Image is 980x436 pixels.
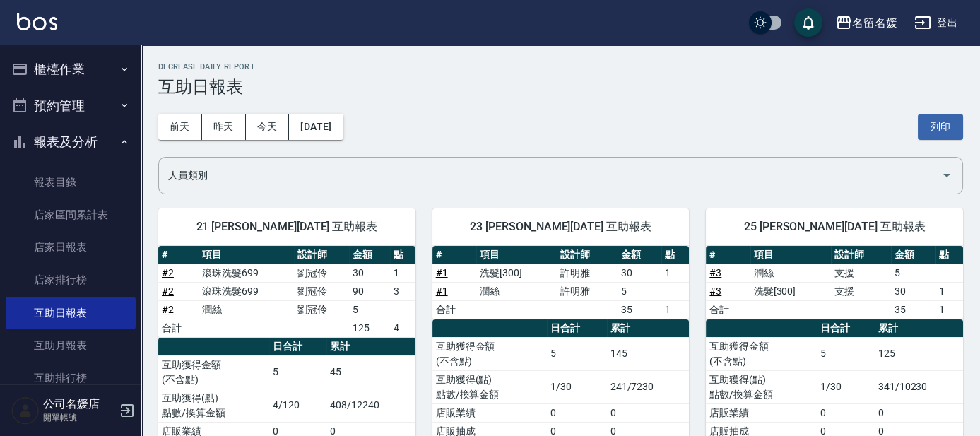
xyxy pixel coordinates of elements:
td: 合計 [706,300,750,319]
th: # [432,246,476,264]
td: 0 [607,403,690,422]
th: 日合計 [817,319,875,338]
td: 5 [269,355,327,389]
th: # [706,246,750,264]
img: Person [11,396,40,425]
a: #3 [709,285,721,297]
th: 累計 [607,319,690,338]
th: 金額 [891,246,935,264]
td: 許明雅 [557,282,617,300]
th: 點 [661,246,689,264]
a: 報表目錄 [6,166,136,199]
th: 日合計 [269,338,327,356]
td: 潤絲 [750,264,831,282]
th: 點 [390,246,415,264]
td: 潤絲 [199,300,294,319]
td: 35 [618,300,661,319]
div: 名留名媛 [852,14,897,32]
td: 4 [390,319,415,337]
button: 報表及分析 [6,124,136,160]
td: 4/120 [269,389,327,422]
td: 合計 [432,300,476,319]
button: 名留名媛 [830,8,903,37]
td: 劉冠伶 [294,264,349,282]
td: 支援 [831,282,891,300]
th: 設計師 [831,246,891,264]
td: 5 [891,264,935,282]
td: 30 [618,264,661,282]
td: 店販業績 [432,403,547,422]
td: 341/10230 [875,370,963,403]
th: 金額 [618,246,661,264]
table: a dense table [158,246,415,338]
td: 合計 [158,319,199,337]
a: #1 [436,285,448,297]
td: 125 [875,337,963,370]
td: 5 [618,282,661,300]
td: 5 [547,337,607,370]
button: [DATE] [289,114,343,140]
a: 互助排行榜 [6,362,136,394]
td: 互助獲得金額 (不含點) [706,337,817,370]
td: 408/12240 [326,389,415,422]
td: 洗髮[300] [476,264,557,282]
button: 今天 [246,114,290,140]
button: 櫃檯作業 [6,51,136,88]
h3: 互助日報表 [158,77,963,97]
a: #1 [436,267,448,278]
td: 1 [661,264,689,282]
td: 45 [326,355,415,389]
h5: 公司名媛店 [43,397,115,411]
button: 昨天 [202,114,246,140]
button: 登出 [909,10,963,36]
button: 預約管理 [6,88,136,124]
td: 店販業績 [706,403,817,422]
span: 25 [PERSON_NAME][DATE] 互助報表 [723,220,946,234]
th: 項目 [199,246,294,264]
button: save [794,8,822,37]
td: 互助獲得(點) 點數/換算金額 [432,370,547,403]
td: 滾珠洗髮699 [199,264,294,282]
button: 前天 [158,114,202,140]
td: 1/30 [817,370,875,403]
a: 店家區間累計表 [6,199,136,231]
a: 互助日報表 [6,297,136,329]
td: 互助獲得(點) 點數/換算金額 [706,370,817,403]
th: 點 [935,246,963,264]
td: 劉冠伶 [294,300,349,319]
th: 設計師 [557,246,617,264]
td: 0 [817,403,875,422]
th: 項目 [750,246,831,264]
td: 潤絲 [476,282,557,300]
td: 5 [817,337,875,370]
td: 90 [349,282,389,300]
td: 1/30 [547,370,607,403]
a: 店家日報表 [6,231,136,264]
th: 日合計 [547,319,607,338]
td: 支援 [831,264,891,282]
table: a dense table [432,246,690,319]
a: 店家排行榜 [6,264,136,296]
td: 35 [891,300,935,319]
input: 人員名稱 [165,163,935,188]
td: 互助獲得(點) 點數/換算金額 [158,389,269,422]
td: 1 [390,264,415,282]
td: 145 [607,337,690,370]
th: 設計師 [294,246,349,264]
button: 列印 [918,114,963,140]
table: a dense table [706,246,963,319]
td: 5 [349,300,389,319]
th: 累計 [875,319,963,338]
p: 開單帳號 [43,411,115,424]
td: 0 [547,403,607,422]
td: 1 [935,300,963,319]
td: 1 [661,300,689,319]
button: Open [935,164,958,187]
td: 劉冠伶 [294,282,349,300]
td: 互助獲得金額 (不含點) [158,355,269,389]
a: #2 [162,267,174,278]
td: 30 [891,282,935,300]
th: 累計 [326,338,415,356]
td: 241/7230 [607,370,690,403]
th: 項目 [476,246,557,264]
